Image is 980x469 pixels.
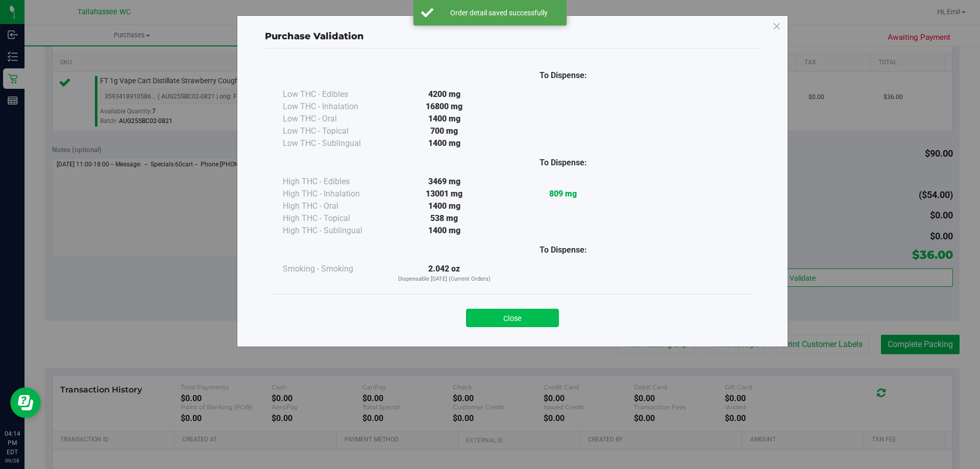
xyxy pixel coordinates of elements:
div: 3469 mg [385,176,504,188]
div: 1400 mg [385,200,504,212]
div: High THC - Sublingual [283,225,385,237]
button: Close [466,309,559,327]
div: 538 mg [385,212,504,225]
div: Low THC - Inhalation [283,101,385,113]
strong: 809 mg [549,189,577,199]
div: 2.042 oz [385,263,504,284]
div: 1400 mg [385,113,504,125]
div: 700 mg [385,125,504,137]
span: Purchase Validation [265,31,364,42]
div: To Dispense: [504,244,623,256]
div: 13001 mg [385,188,504,200]
div: 1400 mg [385,225,504,237]
div: High THC - Oral [283,200,385,212]
div: High THC - Inhalation [283,188,385,200]
div: Low THC - Oral [283,113,385,125]
div: To Dispense: [504,69,623,82]
div: High THC - Edibles [283,176,385,188]
div: 1400 mg [385,137,504,150]
div: High THC - Topical [283,212,385,225]
p: Dispensable [DATE] (Current Orders) [385,275,504,284]
div: 16800 mg [385,101,504,113]
div: 4200 mg [385,88,504,101]
div: Order detail saved successfully [439,8,559,18]
div: To Dispense: [504,157,623,169]
div: Smoking - Smoking [283,263,385,275]
div: Low THC - Sublingual [283,137,385,150]
div: Low THC - Topical [283,125,385,137]
div: Low THC - Edibles [283,88,385,101]
iframe: Resource center [10,387,41,418]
